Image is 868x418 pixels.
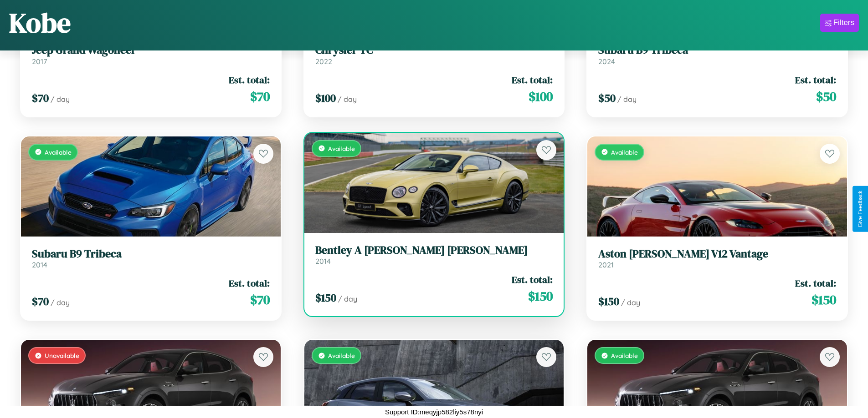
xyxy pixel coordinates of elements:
[229,73,270,86] span: Est. total:
[229,277,270,290] span: Est. total:
[598,44,836,57] h3: Subaru B9 Tribeca
[328,145,355,152] span: Available
[338,95,357,104] span: / day
[32,247,270,270] a: Subaru B9 Tribeca2014
[512,73,553,86] span: Est. total:
[512,273,553,286] span: Est. total:
[338,294,357,303] span: / day
[315,244,553,257] h3: Bentley A [PERSON_NAME] [PERSON_NAME]
[857,191,863,227] div: Give Feedback
[315,44,553,66] a: Chrysler TC2022
[795,277,836,290] span: Est. total:
[598,57,615,66] span: 2024
[32,91,49,106] span: $ 70
[315,44,553,57] h3: Chrysler TC
[385,406,483,418] p: Support ID: meqyjp582liy5s78nyi
[611,352,638,359] span: Available
[32,57,47,66] span: 2017
[621,298,640,307] span: / day
[51,95,70,104] span: / day
[32,44,270,57] h3: Jeep Grand Wagoneer
[250,87,270,106] span: $ 70
[328,352,355,359] span: Available
[32,260,47,269] span: 2014
[617,95,637,104] span: / day
[598,44,836,66] a: Subaru B9 Tribeca2024
[820,14,859,32] button: Filters
[611,148,638,156] span: Available
[250,291,270,309] span: $ 70
[833,18,854,27] div: Filters
[529,87,553,106] span: $ 100
[32,294,49,309] span: $ 70
[315,57,332,66] span: 2022
[51,298,70,307] span: / day
[9,4,71,41] h1: Kobe
[795,73,836,86] span: Est. total:
[315,91,336,106] span: $ 100
[598,247,836,270] a: Aston [PERSON_NAME] V12 Vantage2021
[45,148,72,156] span: Available
[816,87,836,106] span: $ 50
[45,352,79,359] span: Unavailable
[598,294,619,309] span: $ 150
[598,247,836,261] h3: Aston [PERSON_NAME] V12 Vantage
[598,91,616,106] span: $ 50
[528,287,553,305] span: $ 150
[32,247,270,261] h3: Subaru B9 Tribeca
[598,260,614,269] span: 2021
[812,291,836,309] span: $ 150
[315,244,553,266] a: Bentley A [PERSON_NAME] [PERSON_NAME]2014
[32,44,270,66] a: Jeep Grand Wagoneer2017
[315,290,336,305] span: $ 150
[315,257,331,266] span: 2014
